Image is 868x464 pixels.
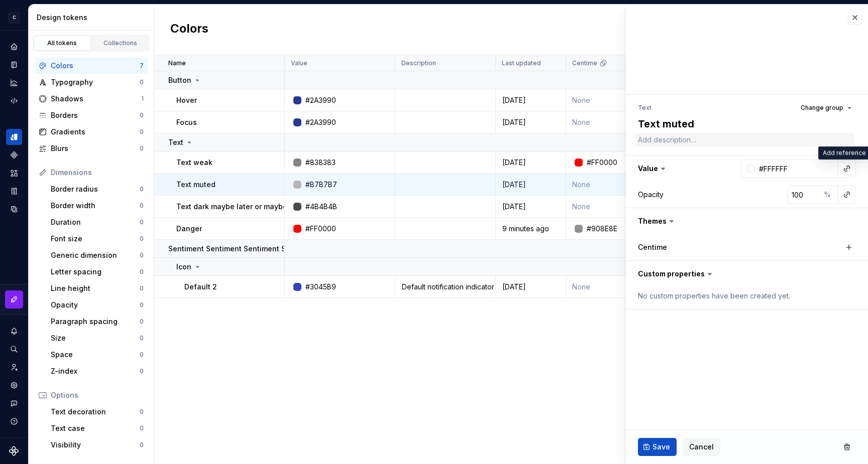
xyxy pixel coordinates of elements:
div: #FF0000 [305,224,336,234]
a: Z-index0 [47,363,148,379]
div: [DATE] [496,180,565,190]
svg: Supernova Logo [9,446,19,456]
button: Save [638,438,677,456]
a: Font size0 [47,231,148,247]
div: #B7B7B7 [305,180,337,190]
div: Opacity [51,300,140,310]
p: Danger [176,224,202,234]
div: #FF0000 [587,158,617,168]
div: [DATE] [496,282,565,292]
span: Save [653,442,670,452]
span: Change group [801,104,843,112]
div: Size [51,333,140,343]
h2: Colors [170,21,208,39]
a: Design tokens [6,129,22,145]
a: Letter spacing0 [47,264,148,280]
div: Line height [51,283,140,293]
a: Documentation [6,57,22,73]
a: Storybook stories [6,183,22,199]
button: Contact support [6,395,22,411]
a: Generic dimension0 [47,247,148,263]
a: Typography0 [35,74,148,90]
p: Centime [572,59,597,67]
a: Home [6,39,22,55]
div: Dimensions [51,168,144,178]
a: Paragraph spacing0 [47,314,148,330]
div: Default notification indicator color for Therapy. Used to convey unread information. Default noti... [396,282,495,292]
a: Settings [6,377,22,393]
p: Text [168,137,183,147]
div: Components [6,147,22,163]
a: Border radius0 [47,181,148,197]
div: Borders [51,110,140,120]
div: Search ⌘K [6,341,22,357]
div: 0 [140,351,144,359]
div: Assets [6,165,22,181]
a: Space0 [47,347,148,363]
div: [DATE] [496,117,565,127]
input: e.g. #000000 [755,160,838,178]
div: 0 [140,367,144,375]
div: Visibility [51,440,140,450]
a: Invite team [6,359,22,375]
div: Generic dimension [51,250,140,260]
a: Code automation [6,93,22,109]
div: [DATE] [496,202,565,212]
button: C [2,7,26,28]
textarea: Text muted [636,115,854,133]
a: Visibility0 [47,437,148,453]
a: Opacity0 [47,297,148,313]
p: Text dark maybe later or maybe add it now [176,202,327,212]
div: [DATE] [496,158,565,168]
td: None [566,196,677,218]
div: 0 [140,334,144,342]
div: Options [51,390,144,400]
p: Hover [176,95,197,105]
div: Duration [51,217,140,227]
p: Focus [176,117,197,127]
div: 0 [140,284,144,292]
td: None [566,89,677,111]
div: 1 [141,95,144,103]
a: Size0 [47,330,148,346]
div: Data sources [6,201,22,217]
div: #3045B9 [305,282,336,292]
input: 100 [788,186,820,204]
div: Paragraph spacing [51,317,140,327]
div: Space [51,350,140,360]
div: Collections [95,39,146,47]
div: #838383 [305,158,336,168]
div: 0 [140,301,144,309]
p: Description [401,59,436,67]
div: 0 [140,128,144,136]
td: None [566,111,677,133]
div: 0 [140,441,144,449]
div: #908E8E [587,224,617,234]
label: Centime [638,242,667,252]
li: Text [638,104,652,111]
div: C [8,12,20,24]
div: #4B4B4B [305,202,337,212]
a: Text case0 [47,420,148,436]
a: Analytics [6,75,22,91]
div: Colors [51,61,140,71]
p: Icon [176,262,191,272]
div: 0 [140,78,144,86]
div: Design tokens [37,13,150,23]
div: #2A3990 [305,95,336,105]
div: All tokens [37,39,87,47]
p: Name [168,59,186,67]
div: 0 [140,408,144,416]
div: Blurs [51,143,140,153]
div: 0 [140,144,144,152]
a: Border width0 [47,198,148,214]
div: No custom properties have been created yet. [638,291,856,301]
button: Cancel [683,438,720,456]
